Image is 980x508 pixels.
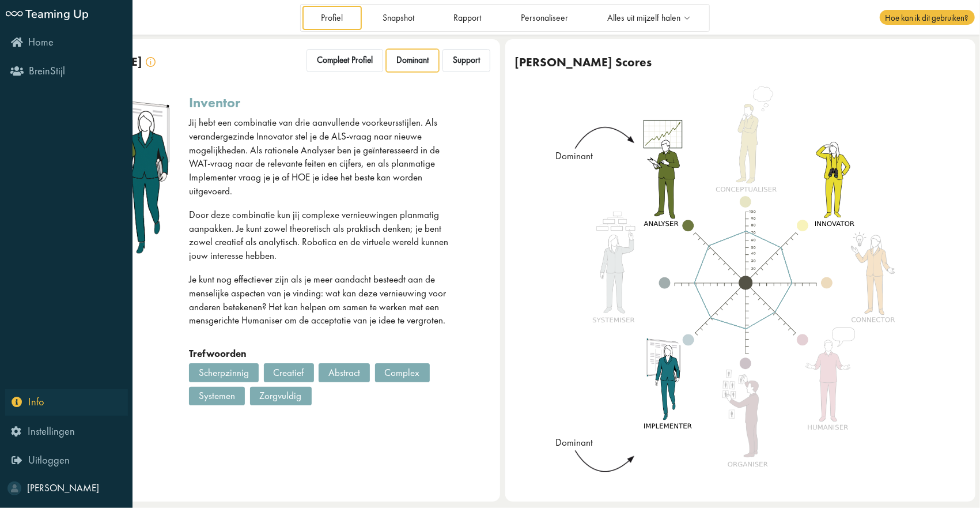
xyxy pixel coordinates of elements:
img: info.svg [146,57,156,67]
span: BreinStijl [29,64,65,78]
span: Instellingen [28,424,75,438]
span: Hoe kan ik dit gebruiken? [880,10,974,25]
span: Home [28,35,54,49]
a: Instellingen [5,418,128,445]
p: Je kunt nog effectiever zijn als je meer aandacht besteedt aan de menselijke aspecten van je vind... [189,273,461,328]
span: Dominant [396,55,429,66]
a: Snapshot [364,6,433,29]
div: inventor [189,95,240,111]
span: Compleet Profiel [317,55,373,66]
span: Info [28,395,44,409]
span: Alles uit mijzelf halen [607,13,680,23]
a: Personaliseer [502,6,587,29]
div: Systemen [189,387,245,405]
a: BreinStijl [5,58,128,85]
div: Dominant [548,436,600,450]
span: Support [453,55,480,66]
span: Teaming Up [25,5,89,21]
a: Home [5,29,128,56]
div: Scherpzinnig [189,363,259,382]
img: inventor [580,85,913,480]
span: Uitloggen [28,453,70,467]
p: Jij hebt een combinatie van drie aanvullende voorkeursstijlen. Als verandergezinde Innovator stel... [189,116,461,198]
div: Creatief [264,363,314,382]
a: Alles uit mijzelf halen [589,6,708,29]
span: [PERSON_NAME] [27,481,99,494]
div: [PERSON_NAME] Scores [515,55,652,70]
div: Abstract [319,363,370,382]
p: Door deze combinatie kun jij complexe vernieuwingen planmatig aanpakken. Je kunt zowel theoretisc... [189,208,461,263]
strong: Trefwoorden [189,347,247,360]
a: Profiel [302,6,362,29]
a: Uitloggen [5,447,128,474]
div: Dominant [548,149,600,163]
a: Rapport [435,6,500,29]
a: Info [5,389,128,416]
div: Zorgvuldig [250,387,312,405]
div: Complex [375,363,430,382]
